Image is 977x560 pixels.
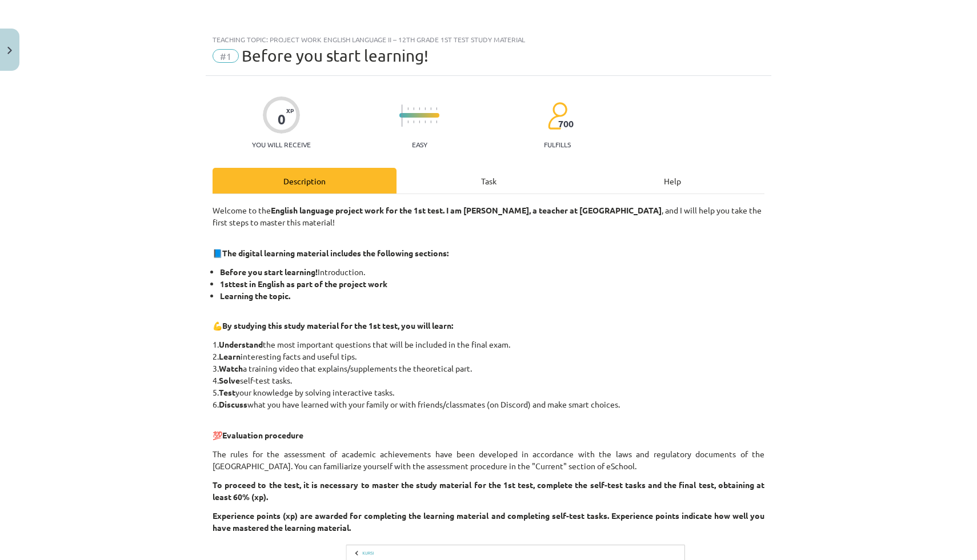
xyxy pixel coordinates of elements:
[219,339,263,349] font: Understand
[213,387,219,397] font: 5.
[430,120,431,123] img: icon-short-line-57e1e144782c952c97e751825c79c345078a6d821885a25fce030b3d8c18986b.svg
[220,279,232,289] font: 1st
[247,399,620,409] font: what you have learned with your family or with friends/classmates (on Discord) and make smart cho...
[219,399,247,409] font: Discuss
[425,120,426,123] img: icon-short-line-57e1e144782c952c97e751825c79c345078a6d821885a25fce030b3d8c18986b.svg
[425,107,426,110] img: icon-short-line-57e1e144782c952c97e751825c79c345078a6d821885a25fce030b3d8c18986b.svg
[407,107,409,110] img: icon-short-line-57e1e144782c952c97e751825c79c345078a6d821885a25fce030b3d8c18986b.svg
[213,480,764,502] font: To proceed to the test, it is necessary to master the study material for the 1st test, complete t...
[436,120,437,123] img: icon-short-line-57e1e144782c952c97e751825c79c345078a6d821885a25fce030b3d8c18986b.svg
[213,320,222,331] font: 💪
[481,176,496,186] font: Task
[402,104,403,127] img: icon-long-line-d9ea69661e0d244f92f715978eff75569469978d946b2353a9bb055b3ed8787d.svg
[219,351,241,361] font: Learn
[430,107,431,110] img: icon-short-line-57e1e144782c952c97e751825c79c345078a6d821885a25fce030b3d8c18986b.svg
[213,351,219,361] font: 2.
[219,363,243,373] font: Watch
[283,176,326,186] font: Description
[7,47,12,54] img: icon-close-lesson-0947bae3869378f0d4975bcd49f059093ad1ed9edebbc8119c70593378902aed.svg
[263,339,510,349] font: the most important questions that will be included in the final exam.
[220,50,231,62] font: #1
[664,176,681,186] font: Help
[222,430,303,440] font: Evaluation procedure
[235,387,394,397] font: your knowledge by solving interactive tasks.
[219,387,235,397] font: Test
[413,120,414,123] img: icon-short-line-57e1e144782c952c97e751825c79c345078a6d821885a25fce030b3d8c18986b.svg
[662,205,678,215] font: , and
[220,291,290,301] font: Learning the topic.
[219,375,240,385] font: Solve
[278,110,286,128] font: 0
[318,267,365,277] font: Introduction.
[213,248,222,258] font: 📘
[213,510,764,533] font: Experience points (xp) are awarded for completing the learning material and completing self-test ...
[412,140,427,149] font: Easy
[286,106,294,115] font: XP
[240,375,292,385] font: self-test tasks.
[547,102,567,130] img: students-c634bb4e5e11cddfef0936a35e636f08e4e9abd3cc4e673bd6f9a4125e45ecb1.svg
[232,279,387,289] font: test in English as part of the project work
[213,35,525,44] font: Teaching topic: Project work English language ii – 12th grade 1st test study material
[222,248,449,258] font: The digital learning material includes the following sections:
[213,399,219,409] font: 6.
[252,140,311,149] font: You will receive
[558,118,574,130] font: 700
[407,120,409,123] img: icon-short-line-57e1e144782c952c97e751825c79c345078a6d821885a25fce030b3d8c18986b.svg
[436,107,437,110] img: icon-short-line-57e1e144782c952c97e751825c79c345078a6d821885a25fce030b3d8c18986b.svg
[220,267,318,277] font: Before you start learning!
[213,205,271,215] font: Welcome to the
[271,205,662,215] font: English language project work for the 1st test. I am [PERSON_NAME], a teacher at [GEOGRAPHIC_DATA]
[243,363,472,373] font: a training video that explains/supplements the theoretical part.
[544,140,571,149] font: fulfills
[213,339,219,349] font: 1.
[213,375,219,385] font: 4.
[419,107,420,110] img: icon-short-line-57e1e144782c952c97e751825c79c345078a6d821885a25fce030b3d8c18986b.svg
[213,430,222,440] font: 💯
[241,351,357,361] font: interesting facts and useful tips.
[413,107,414,110] img: icon-short-line-57e1e144782c952c97e751825c79c345078a6d821885a25fce030b3d8c18986b.svg
[213,363,219,373] font: 3.
[242,46,429,65] font: Before you start learning!
[213,449,764,471] font: The rules for the assessment of academic achievements have been developed in accordance with the ...
[222,320,453,331] font: By studying this study material for the 1st test, you will learn:
[419,120,420,123] img: icon-short-line-57e1e144782c952c97e751825c79c345078a6d821885a25fce030b3d8c18986b.svg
